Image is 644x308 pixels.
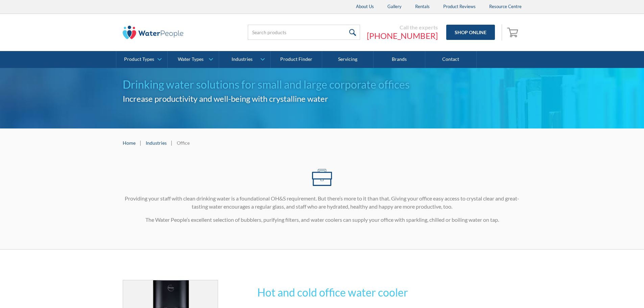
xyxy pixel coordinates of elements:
[146,139,167,146] a: Industries
[123,93,522,105] h2: Increase productivity and well-being with crystalline water
[123,26,184,39] img: The Water People
[123,216,522,224] p: The Water People’s excellent selection of bubblers, purifying filters, and water coolers can supp...
[123,194,522,211] p: Providing your staff with clean drinking water is a foundational OH&S requirement. But there’s mo...
[177,139,190,146] div: Office
[446,25,495,40] a: Shop Online
[123,139,136,146] a: Home
[116,51,167,68] a: Product Types
[232,56,253,62] div: Industries
[219,51,270,68] a: Industries
[271,51,322,68] a: Product Finder
[367,31,438,41] a: [PHONE_NUMBER]
[139,139,142,147] div: |
[178,56,204,62] div: Water Types
[505,24,522,41] a: Open cart
[124,56,154,62] div: Product Types
[374,51,425,68] a: Brands
[507,27,520,38] img: shopping cart
[322,51,374,68] a: Servicing
[168,51,219,68] a: Water Types
[425,51,477,68] a: Contact
[248,25,360,40] input: Search products
[123,76,522,93] h1: Drinking water solutions for small and large corporate offices
[170,139,173,147] div: |
[367,24,438,31] div: Call the experts
[257,284,521,301] h2: Hot and cold office water cooler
